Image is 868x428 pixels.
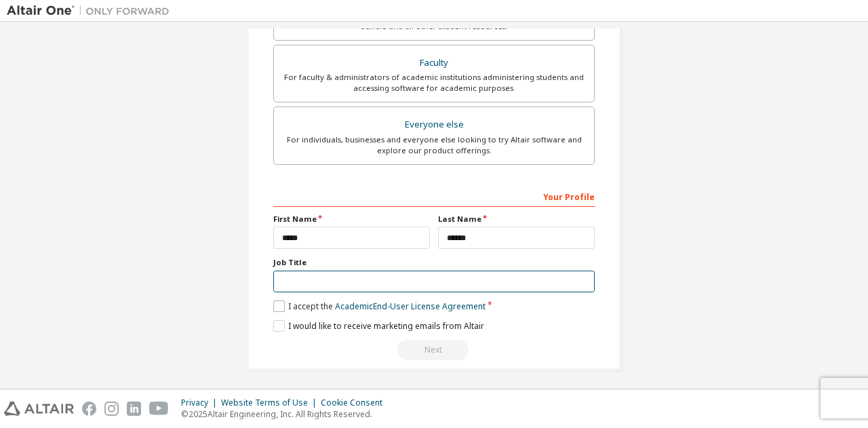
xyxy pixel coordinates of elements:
img: youtube.svg [149,402,169,416]
div: Everyone else [282,115,586,134]
label: First Name [273,214,430,225]
div: Website Terms of Use [221,397,321,408]
label: I would like to receive marketing emails from Altair [273,320,484,332]
div: Read and acccept EULA to continue [273,340,595,360]
img: linkedin.svg [127,402,141,416]
div: For faculty & administrators of academic institutions administering students and accessing softwa... [282,72,586,94]
div: Faculty [282,54,586,73]
img: altair_logo.svg [4,402,74,416]
label: Last Name [438,214,595,225]
img: facebook.svg [82,402,96,416]
div: Privacy [181,397,221,408]
img: instagram.svg [104,402,119,416]
div: For individuals, businesses and everyone else looking to try Altair software and explore our prod... [282,134,586,156]
div: Cookie Consent [321,397,391,408]
div: Your Profile [273,185,595,207]
a: Academic End-User License Agreement [335,300,486,312]
p: © 2025 Altair Engineering, Inc. All Rights Reserved. [181,408,391,420]
img: Altair One [7,4,176,18]
label: I accept the [273,300,486,312]
label: Job Title [273,257,595,268]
